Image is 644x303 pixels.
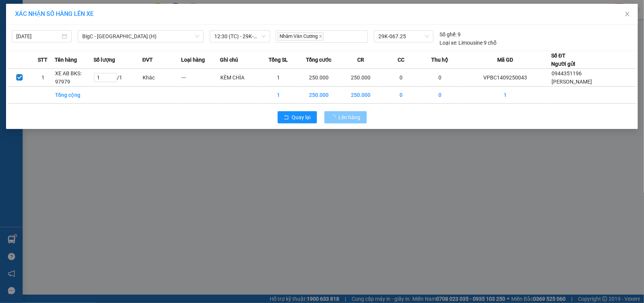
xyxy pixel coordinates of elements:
span: 0944351196 [552,70,582,76]
span: close [319,34,323,38]
td: 250.000 [298,69,340,87]
td: 0 [421,87,460,104]
td: 250.000 [340,69,382,87]
td: 1 [259,87,298,104]
span: CR [357,56,364,64]
span: down [195,34,200,39]
span: Ghi chú [220,56,238,64]
span: 29K-067.25 [378,31,429,42]
td: 1 [259,69,298,87]
span: loading [330,115,339,120]
span: STT [38,56,48,64]
td: Khác [142,69,181,87]
span: Thu hộ [432,56,449,64]
td: 0 [382,69,421,87]
td: Tổng cộng [55,87,94,104]
span: Loại xe: [440,39,457,47]
span: [PERSON_NAME] [552,79,592,85]
td: --- [181,69,220,87]
span: Số ghế: [440,30,456,39]
span: Lên hàng [339,113,361,121]
button: rollbackQuay lại [278,111,317,123]
span: Tổng cước [306,56,331,64]
span: Số lượng [94,56,115,64]
td: 0 [421,69,460,87]
span: Tổng SL [269,56,288,64]
button: Close [617,4,638,25]
span: rollback [284,115,289,121]
span: Tên hàng [55,56,77,64]
td: XE AB BKS: 97979 [55,69,94,87]
span: Quay lại [292,113,311,121]
button: Lên hàng [324,111,367,123]
td: / 1 [94,69,143,87]
td: 1 [460,87,551,104]
td: 250.000 [340,87,382,104]
td: KÈM CHÌA [220,69,259,87]
td: 1 [31,69,55,87]
div: Số ĐT Người gửi [551,51,575,68]
span: BigC - Thái Bình (H) [82,31,199,42]
td: 0 [382,87,421,104]
div: 9 [440,30,461,39]
span: XÁC NHẬN SỐ HÀNG LÊN XE [15,10,94,17]
td: 250.000 [298,87,340,104]
span: CC [398,56,404,64]
span: ĐVT [142,56,153,64]
span: Loại hàng [181,56,205,64]
td: VPBC1409250043 [460,69,551,87]
div: Limousine 9 chỗ [440,39,496,47]
input: 14/09/2025 [16,32,60,40]
span: Mã GD [497,56,513,64]
span: 12:30 (TC) - 29K-067.25 [214,31,265,42]
span: close [624,11,630,17]
span: Nhâm Văn Cương [278,32,324,41]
